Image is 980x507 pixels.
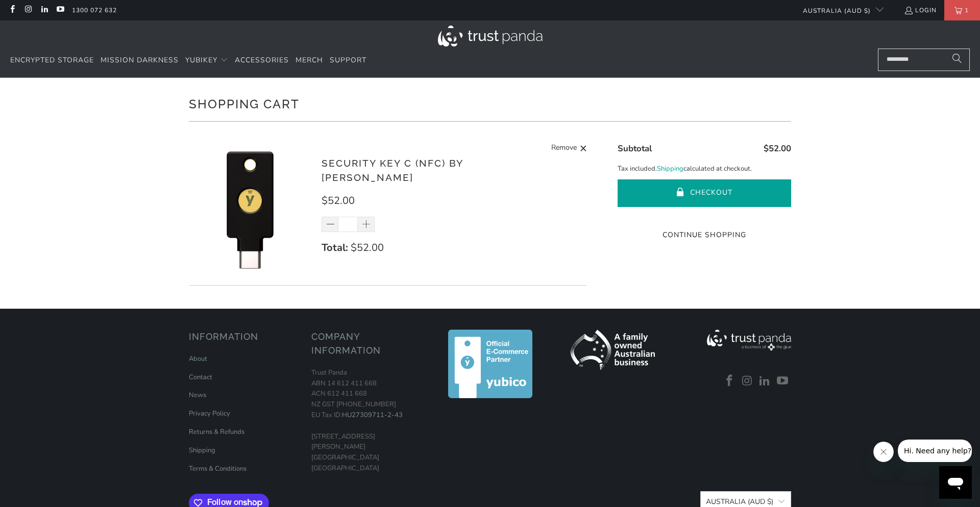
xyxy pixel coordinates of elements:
img: Security Key C (NFC) by Yubico [189,147,311,270]
a: Remove [551,142,587,155]
summary: YubiKey [185,49,228,73]
a: HU27309711-2-43 [342,410,403,420]
a: Continue Shopping [618,229,791,241]
a: Trust Panda Australia on Facebook [8,6,16,14]
a: Returns & Refunds [189,427,244,436]
p: Trust Panda ABN 14 612 411 668 ACN 612 411 668 NZ GST [PHONE_NUMBER] EU Tax ID: [STREET_ADDRESS][... [311,367,424,474]
a: Shipping [189,446,215,455]
a: Trust Panda Australia on Facebook [722,375,737,388]
button: Search [944,49,970,71]
strong: Total: [322,241,348,255]
a: Shipping [657,164,683,174]
span: Subtotal [618,143,652,154]
a: Trust Panda Australia on Instagram [740,375,755,388]
p: Tax included. calculated at checkout. [618,164,791,174]
a: Trust Panda Australia on YouTube [775,375,790,388]
a: Accessories [235,49,289,73]
nav: Translation missing: en.navigation.header.main_nav [10,49,366,73]
span: Accessories [235,55,289,65]
a: Trust Panda Australia on Instagram [23,6,32,14]
span: Support [330,55,366,65]
a: Trust Panda Australia on LinkedIn [757,375,773,388]
span: $52.00 [351,241,384,255]
span: Remove [551,142,577,155]
input: Search... [878,49,970,71]
a: Security Key C (NFC) by [PERSON_NAME] [322,157,463,183]
a: Login [904,5,937,16]
iframe: Button to launch messaging window [939,466,972,499]
a: Contact [189,373,212,382]
span: Merch [296,55,323,65]
span: YubiKey [185,55,217,65]
button: Checkout [618,179,791,207]
a: News [189,390,206,400]
span: $52.00 [764,143,791,154]
img: Trust Panda Australia [438,26,543,47]
a: Encrypted Storage [10,49,94,73]
span: $52.00 [322,194,355,208]
a: Trust Panda Australia on YouTube [56,6,64,14]
a: Privacy Policy [189,409,230,418]
h1: Shopping Cart [189,93,791,113]
a: 1300 072 632 [72,5,117,16]
iframe: Close message [873,442,894,462]
a: About [189,354,207,363]
span: Mission Darkness [101,55,179,65]
a: Terms & Conditions [189,464,247,473]
a: Trust Panda Australia on LinkedIn [40,6,48,14]
a: Support [330,49,366,73]
a: Merch [296,49,323,73]
iframe: Message from company [898,440,972,462]
a: Mission Darkness [101,49,179,73]
span: Encrypted Storage [10,55,94,65]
